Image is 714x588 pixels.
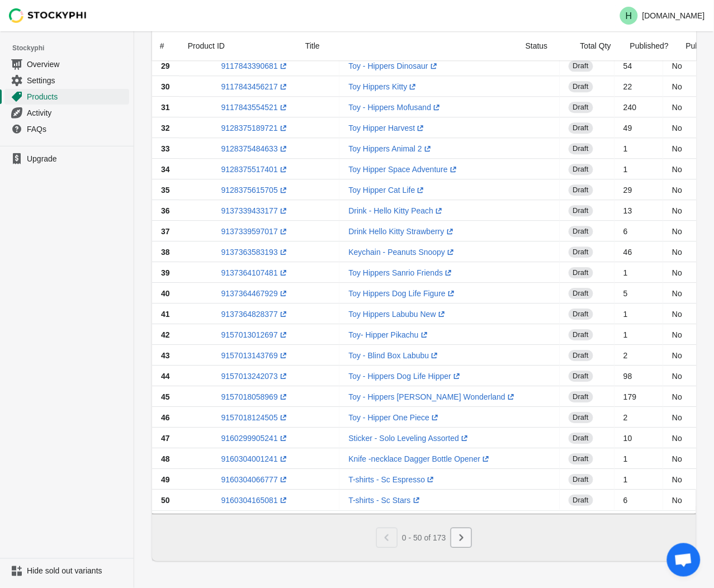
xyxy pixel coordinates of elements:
[569,81,593,92] span: draft
[348,289,457,298] a: Toy Hippers Dog Life Figure(opens a new window)
[348,372,462,381] a: Toy - Hippers Dog Life Hipper(opens a new window)
[161,82,170,91] span: 30
[569,267,593,278] span: draft
[221,454,289,463] a: 9160304001241(opens a new window)
[614,55,663,76] td: 54
[4,105,129,121] a: Activity
[569,226,593,237] span: draft
[614,428,663,448] td: 10
[161,248,170,257] span: 38
[348,165,458,174] a: Toy Hipper Space Adventure(opens a new window)
[12,42,134,54] span: Stockyphi
[161,165,170,174] span: 34
[348,268,454,277] a: Toy Hippers Sanrio Friends(opens a new window)
[348,227,455,236] a: Drink Hello Kitty Strawberry(opens a new window)
[614,200,663,221] td: 13
[348,144,433,153] a: Toy Hippers Animal 2(opens a new window)
[348,206,445,215] a: Drink - Hello Kitty Peach(opens a new window)
[569,453,593,464] span: draft
[4,72,129,88] a: Settings
[348,454,491,463] a: Knife -necklace Dagger Bottle Opener(opens a new window)
[569,122,593,134] span: draft
[348,82,418,91] a: Toy Hippers Kitty(opens a new window)
[348,392,517,401] a: Toy - Hippers [PERSON_NAME] Wonderland(opens a new window)
[348,61,439,70] a: Toy - Hippers Dinosaur(opens a new window)
[161,351,170,360] span: 43
[221,496,289,505] a: 9160304165081(opens a new window)
[614,179,663,200] td: 29
[614,221,663,241] td: 6
[569,371,593,382] span: draft
[569,205,593,216] span: draft
[614,241,663,262] td: 46
[348,103,442,112] a: Toy - Hippers Mofusand(opens a new window)
[221,206,289,215] a: 9137339433177(opens a new window)
[161,496,170,505] span: 50
[161,61,170,70] span: 29
[27,59,127,70] span: Overview
[221,165,289,174] a: 9128375517401(opens a new window)
[569,412,593,423] span: draft
[221,186,289,195] a: 9128375615705(opens a new window)
[614,345,663,366] td: 2
[161,392,170,401] span: 45
[614,490,663,510] td: 6
[161,144,170,153] span: 33
[571,31,621,60] div: Total Qty
[451,528,472,548] button: Next
[221,475,289,484] a: 9160304066777(opens a new window)
[221,330,289,339] a: 9157013012697(opens a new window)
[614,469,663,490] td: 1
[221,82,289,91] a: 9117843456217(opens a new window)
[27,153,127,164] span: Upgrade
[161,475,170,484] span: 49
[27,91,127,102] span: Products
[569,329,593,340] span: draft
[27,107,127,118] span: Activity
[348,413,441,422] a: Toy - Hipper One Piece(opens a new window)
[161,227,170,236] span: 37
[348,330,429,339] a: Toy- Hipper Pikachu(opens a new window)
[4,563,129,579] a: Hide sold out variants
[161,310,170,319] span: 41
[221,61,289,70] a: 9117843390681(opens a new window)
[161,454,170,463] span: 48
[4,151,129,167] a: Upgrade
[221,310,289,319] a: 9137364828377(opens a new window)
[221,144,289,153] a: 9128375484633(opens a new window)
[221,103,289,112] a: 9117843554521(opens a new window)
[569,309,593,320] span: draft
[569,495,593,506] span: draft
[569,102,593,113] span: draft
[221,268,289,277] a: 9137364107481(opens a new window)
[614,324,663,345] td: 1
[614,76,663,97] td: 22
[161,372,170,381] span: 44
[348,496,422,505] a: T-shirts - Sc Stars(opens a new window)
[161,124,170,132] span: 32
[614,159,663,179] td: 1
[296,31,517,60] div: Title
[221,434,289,443] a: 9160299905241(opens a new window)
[348,351,440,360] a: Toy - Blind Box Labubu(opens a new window)
[221,351,289,360] a: 9157013143769(opens a new window)
[221,413,289,422] a: 9157018124505(opens a new window)
[569,60,593,72] span: draft
[569,288,593,299] span: draft
[614,138,663,159] td: 1
[569,164,593,175] span: draft
[569,350,593,361] span: draft
[614,448,663,469] td: 1
[348,310,447,319] a: Toy Hippers Labubu New(opens a new window)
[614,283,663,304] td: 5
[614,366,663,386] td: 98
[569,143,593,154] span: draft
[221,248,289,257] a: 9137363583193(opens a new window)
[667,543,701,577] div: Open chat
[642,11,705,20] p: [DOMAIN_NAME]
[614,262,663,283] td: 1
[614,386,663,407] td: 179
[160,40,166,51] div: #
[517,31,571,60] div: Status
[27,75,127,86] span: Settings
